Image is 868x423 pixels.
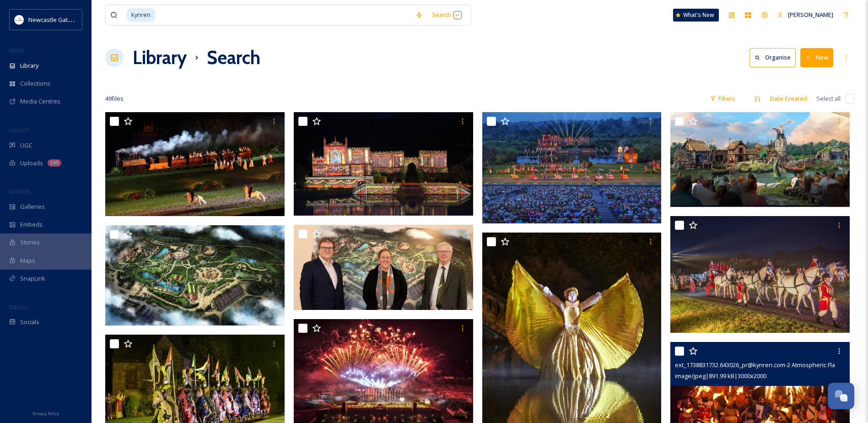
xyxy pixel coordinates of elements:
a: What's New [673,9,719,22]
span: COLLECT [9,127,29,134]
a: Privacy Policy [32,407,59,418]
a: [PERSON_NAME] [773,6,838,24]
img: Kynren 2025 (1).JPG [294,112,473,216]
img: ext_1738831734.457579_pr@kynren.com-7 Queen Victoria's Procession, Kynren, Bishop Auckland Co Dur... [670,216,852,333]
div: 105 [48,159,61,167]
span: Embeds [20,220,43,229]
span: Socials [20,318,39,326]
span: Media Centres [20,97,60,106]
span: kynren [127,8,155,22]
span: Stories [20,238,40,247]
img: Kynren Stories Lands.jpg [294,225,475,310]
span: 49 file s [105,94,124,103]
img: Kynren 2025.jpg [482,112,663,223]
div: Search [427,6,466,24]
button: Open Chat [828,383,854,409]
span: UGC [20,141,32,150]
span: Maps [20,256,35,265]
div: Date Created [766,90,812,108]
img: Kynren 2025 (2).JPG [105,112,286,216]
img: DqD9wEUd_400x400.jpg [15,15,24,24]
button: Organise [749,48,796,67]
div: Filters [706,90,740,108]
span: Select all [816,94,841,103]
button: New [800,48,833,67]
span: Privacy Policy [32,411,59,417]
span: Galleries [20,202,45,211]
span: SOCIALS [9,304,27,310]
span: Uploads [20,159,43,168]
a: Library [133,44,187,71]
span: [PERSON_NAME] [788,11,833,19]
span: Collections [20,79,50,88]
span: WIDGETS [9,188,30,195]
span: image/jpeg | 891.99 kB | 3000 x 2000 [675,372,766,380]
h1: Search [207,44,260,71]
span: Newcastle Gateshead Initiative [28,15,113,24]
img: Kynren Stories Lands (2).jpg [670,112,852,206]
span: SnapLink [20,274,45,283]
img: Kynren Stories Lands (1).jpg [105,225,286,325]
span: Library [20,61,38,70]
a: Organise [749,48,800,67]
span: MEDIA [9,47,25,54]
